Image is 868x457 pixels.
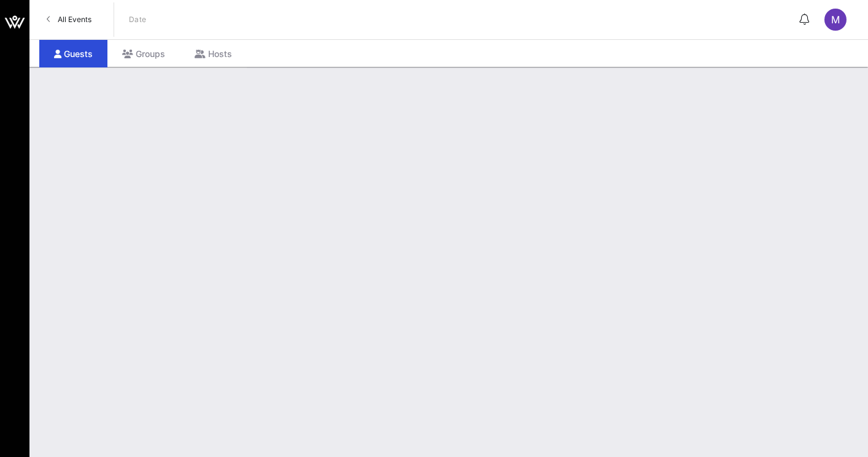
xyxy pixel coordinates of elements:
[180,40,247,67] div: Hosts
[58,15,91,24] span: All Events
[831,13,840,26] span: M
[824,9,847,31] div: M
[107,40,180,67] div: Groups
[39,10,99,29] a: All Events
[39,40,107,67] div: Guests
[129,13,147,26] p: Date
